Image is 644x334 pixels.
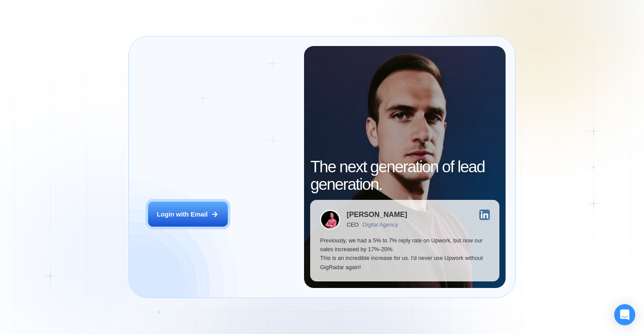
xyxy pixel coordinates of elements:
[148,202,228,227] button: Login with Email
[310,158,499,194] h2: The next generation of lead generation.
[614,304,635,325] div: Open Intercom Messenger
[347,222,358,228] div: CEO
[347,211,407,219] div: [PERSON_NAME]
[320,236,489,272] p: Previously, we had a 5% to 7% reply rate on Upwork, but now our sales increased by 17%-20%. This ...
[157,210,208,219] div: Login with Email
[363,222,398,228] div: Digital Agency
